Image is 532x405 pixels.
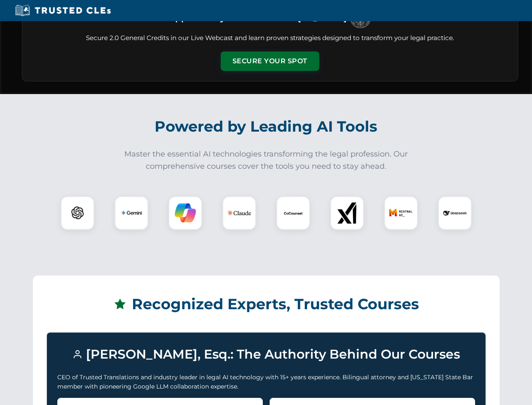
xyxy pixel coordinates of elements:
[32,33,508,43] p: Secure 2.0 General Credits in our Live Webcast and learn proven strategies designed to transform ...
[389,201,413,225] img: Mistral AI Logo
[438,196,472,230] div: DeepSeek
[121,202,142,224] img: Gemini Logo
[61,196,94,230] div: ChatGPT
[57,373,475,391] p: CEO of Trusted Translations and industry leader in legal AI technology with 15+ years experience....
[221,51,319,71] button: Secure Your Spot
[115,196,148,230] div: Gemini
[47,289,486,319] h2: Recognized Experts, Trusted Courses
[384,196,418,230] div: Mistral AI
[443,201,467,225] img: DeepSeek Logo
[222,196,256,230] div: Claude
[168,196,202,230] div: Copilot
[65,201,90,225] img: ChatGPT Logo
[330,196,364,230] div: xAI
[276,196,310,230] div: CoCounsel
[57,343,475,366] h3: [PERSON_NAME], Esq.: The Authority Behind Our Courses
[337,202,358,224] img: xAI Logo
[175,202,196,224] img: Copilot Logo
[33,112,500,141] h2: Powered by Leading AI Tools
[119,148,414,173] p: Master the essential AI technologies transforming the legal profession. Our comprehensive courses...
[227,201,251,225] img: Claude Logo
[13,4,113,17] img: Trusted CLEs
[283,202,304,224] img: CoCounsel Logo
